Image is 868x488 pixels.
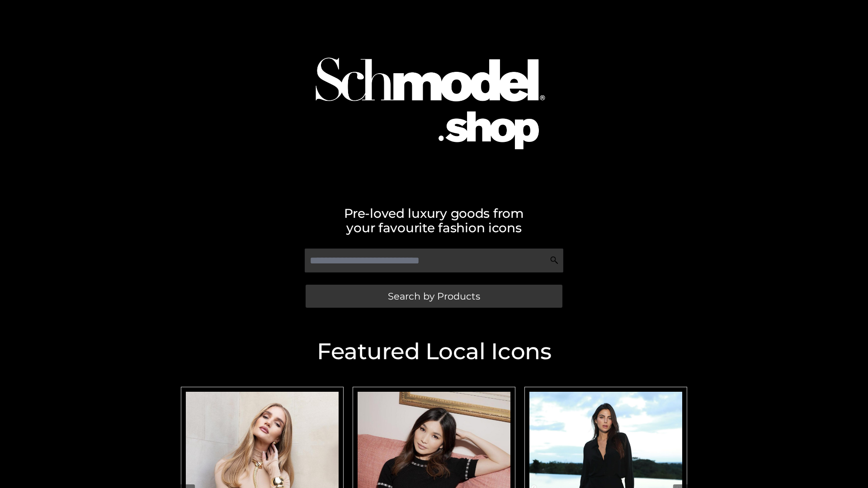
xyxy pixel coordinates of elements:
img: Search Icon [550,256,559,265]
a: Search by Products [306,285,562,308]
h2: Featured Local Icons​ [176,340,692,363]
span: Search by Products [388,291,480,301]
h2: Pre-loved luxury goods from your favourite fashion icons [176,206,692,235]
